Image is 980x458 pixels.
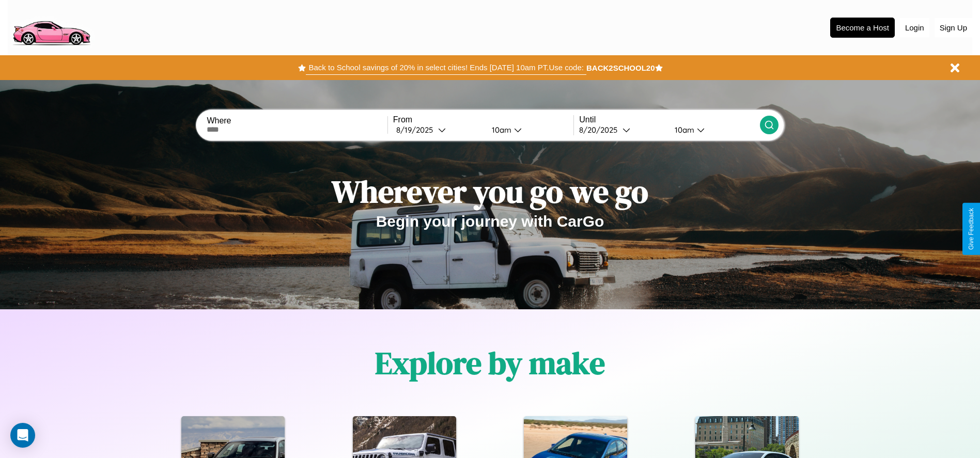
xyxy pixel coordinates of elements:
[396,125,438,135] div: 8 / 19 / 2025
[8,5,95,48] img: logo
[207,116,387,125] label: Where
[586,64,655,72] b: BACK2SCHOOL20
[393,124,484,135] button: 8/19/2025
[10,423,35,448] div: Open Intercom Messenger
[968,208,975,250] div: Give Feedback
[306,60,586,75] button: Back to School savings of 20% in select cities! Ends [DATE] 10am PT.Use code:
[900,18,929,37] button: Login
[579,125,623,135] div: 8 / 20 / 2025
[375,342,605,384] h1: Explore by make
[484,124,574,135] button: 10am
[393,115,573,124] label: From
[666,124,760,135] button: 10am
[487,125,514,135] div: 10am
[830,18,895,38] button: Become a Host
[579,115,759,124] label: Until
[670,125,697,135] div: 10am
[935,18,972,37] button: Sign Up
